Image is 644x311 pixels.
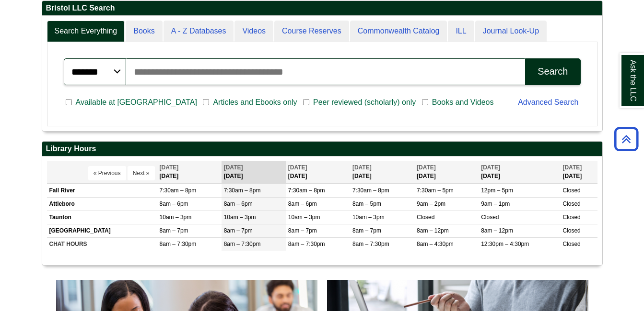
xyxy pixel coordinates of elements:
span: Articles and Ebooks only [209,97,301,108]
span: 9am – 2pm [417,200,445,207]
span: 12:30pm – 4:30pm [481,241,529,247]
span: Closed [417,214,434,221]
span: 8am – 7:30pm [352,241,389,247]
th: [DATE] [157,161,222,183]
div: Search [538,66,568,77]
span: 8am – 6pm [160,200,188,207]
span: 8am – 4:30pm [417,241,454,247]
span: 7:30am – 8pm [288,187,325,194]
h2: Library Hours [42,142,602,156]
th: [DATE] [286,161,350,183]
span: 8am – 7pm [160,227,188,234]
a: Advanced Search [518,98,578,106]
span: Closed [562,227,580,234]
span: 8am – 12pm [417,227,449,234]
th: [DATE] [479,161,560,183]
th: [DATE] [560,161,597,183]
span: Closed [562,200,580,207]
span: Books and Videos [428,97,498,108]
button: Next » [128,166,155,180]
td: [GEOGRAPHIC_DATA] [47,224,157,238]
span: 8am – 7:30pm [224,241,261,247]
span: 7:30am – 8pm [160,187,197,194]
span: 8am – 7:30pm [160,241,197,247]
span: 8am – 6pm [224,200,253,207]
span: 9am – 1pm [481,200,510,207]
td: Fall River [47,184,157,197]
span: 7:30am – 8pm [224,187,261,194]
h2: Bristol LLC Search [42,1,602,16]
input: Books and Videos [422,98,428,107]
a: ILL [448,21,474,42]
span: [DATE] [224,164,243,171]
span: Peer reviewed (scholarly) only [309,97,420,108]
span: [DATE] [288,164,307,171]
button: « Previous [88,166,126,180]
span: 10am – 3pm [288,214,320,221]
span: 10am – 3pm [352,214,385,221]
span: 8am – 7:30pm [288,241,325,247]
a: Journal Look-Up [475,21,547,42]
th: [DATE] [414,161,479,183]
a: Commonwealth Catalog [350,21,447,42]
span: 10am – 3pm [160,214,192,221]
span: 8am – 7pm [224,227,253,234]
span: [DATE] [562,164,582,171]
a: Course Reserves [274,21,349,42]
span: 8am – 7pm [288,227,317,234]
a: Videos [234,21,273,42]
td: CHAT HOURS [47,238,157,251]
td: Attleboro [47,197,157,211]
input: Peer reviewed (scholarly) only [303,98,309,107]
button: Search [525,58,580,85]
span: 8am – 5pm [352,200,381,207]
span: 8am – 6pm [288,200,317,207]
a: A - Z Databases [164,21,234,42]
th: [DATE] [350,161,414,183]
span: [DATE] [481,164,500,171]
span: 8am – 7pm [352,227,381,234]
input: Articles and Ebooks only [203,98,209,107]
a: Search Everything [47,21,125,42]
span: 7:30am – 5pm [417,187,454,194]
span: [DATE] [352,164,372,171]
span: Available at [GEOGRAPHIC_DATA] [72,97,201,108]
input: Available at [GEOGRAPHIC_DATA] [66,98,72,107]
span: Closed [562,214,580,221]
span: [DATE] [160,164,179,171]
span: Closed [481,214,499,221]
span: [DATE] [417,164,436,171]
span: 7:30am – 8pm [352,187,389,194]
td: Taunton [47,211,157,224]
span: 8am – 12pm [481,227,513,234]
span: Closed [562,187,580,194]
a: Back to Top [611,133,642,145]
a: Books [126,21,162,42]
span: Closed [562,241,580,247]
span: 10am – 3pm [224,214,256,221]
th: [DATE] [222,161,286,183]
span: 12pm – 5pm [481,187,513,194]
